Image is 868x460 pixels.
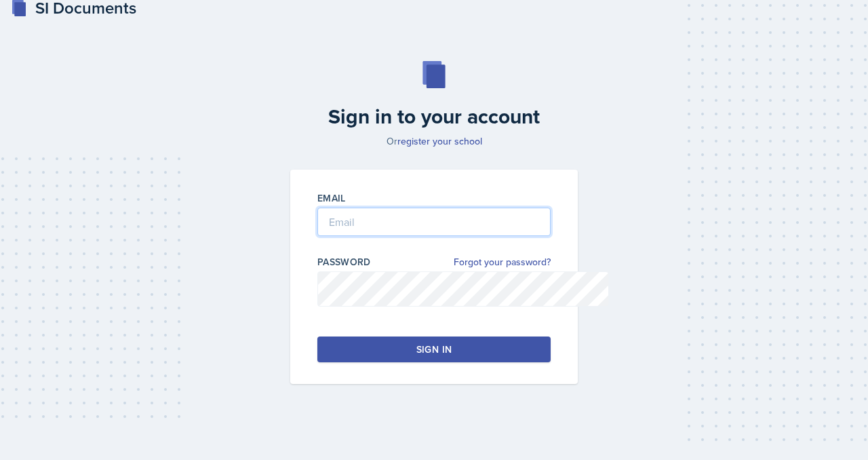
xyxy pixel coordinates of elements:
[397,134,482,148] a: register your school
[317,255,371,269] label: Password
[282,104,586,129] h2: Sign in to your account
[282,134,586,148] p: Or
[317,337,551,362] button: Sign in
[416,343,452,356] div: Sign in
[454,255,551,269] a: Forgot your password?
[317,208,551,236] input: Email
[317,191,346,205] label: Email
